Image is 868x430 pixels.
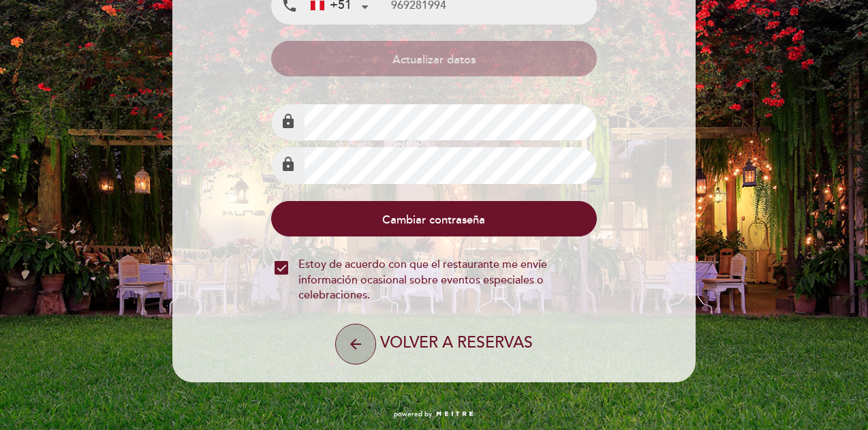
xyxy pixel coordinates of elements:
a: powered by [394,410,474,419]
button: Cambiar contraseña [271,201,596,236]
i: arrow_back [347,336,364,352]
span: powered by [394,410,432,419]
span: VOLVER A RESERVAS [380,334,533,353]
i: lock [280,113,296,129]
i: lock [280,156,296,172]
button: Actualizar datos [271,41,596,76]
span: Estoy de acuerdo con que el restaurante me envíe información ocasional sobre eventos especiales o... [298,257,593,304]
button: arrow_back [335,324,376,365]
img: MEITRE [435,411,474,418]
